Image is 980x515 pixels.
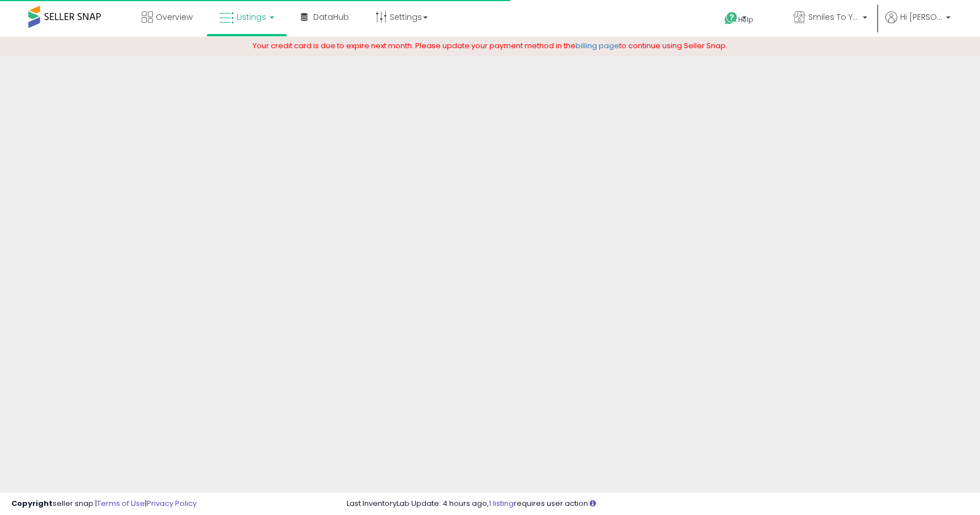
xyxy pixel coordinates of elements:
[724,11,738,26] i: Get Help
[590,500,596,507] i: Click here to read more about un-synced listings.
[156,11,193,23] span: Overview
[147,498,197,509] a: Privacy Policy
[489,498,514,509] a: 1 listing
[11,498,53,509] strong: Copyright
[11,499,197,509] div: seller snap | |
[900,11,943,23] span: Hi [PERSON_NAME]
[885,11,951,37] a: Hi [PERSON_NAME]
[347,499,969,509] div: Last InventoryLab Update: 4 hours ago, requires user action.
[97,498,145,509] a: Terms of Use
[237,11,266,23] span: Listings
[738,15,753,24] span: Help
[313,11,349,23] span: DataHub
[808,11,859,23] span: Smiles To Your Front Door
[715,3,776,37] a: Help
[576,40,619,51] a: billing page
[253,40,727,51] span: Your credit card is due to expire next month. Please update your payment method in the to continu...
